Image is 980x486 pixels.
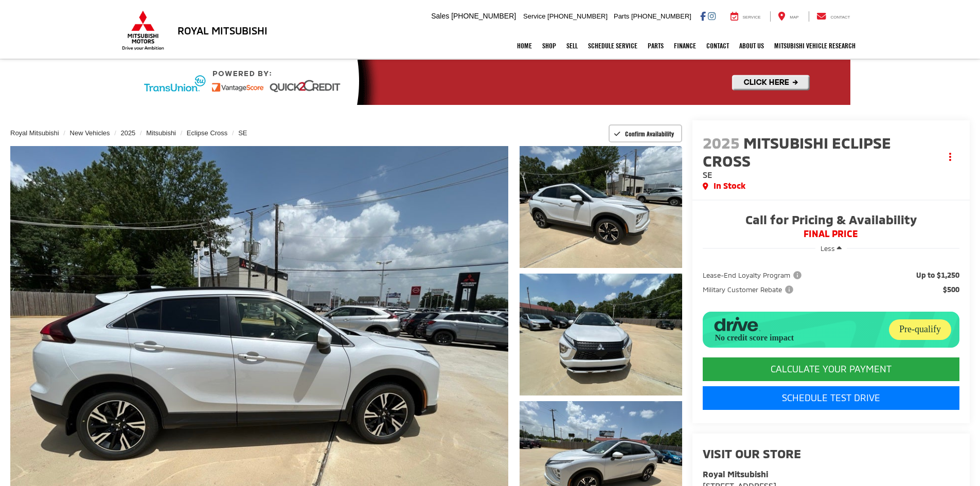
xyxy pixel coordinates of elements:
[703,133,891,170] span: Mitsubishi Eclipse Cross
[703,170,712,179] span: SE
[561,33,583,59] a: Sell
[703,229,959,239] span: FINAL PRICE
[743,15,761,20] span: Service
[943,284,959,295] span: $500
[537,33,561,59] a: Shop
[120,129,135,137] a: 2025
[547,12,608,20] span: [PHONE_NUMBER]
[703,284,795,295] span: Military Customer Rebate
[703,357,959,381] : CALCULATE YOUR PAYMENT
[703,386,959,410] a: Schedule Test Drive
[518,145,683,269] img: 2025 Mitsubishi Eclipse Cross SE
[809,11,858,22] a: Contact
[609,124,682,142] button: Confirm Availability
[790,15,798,20] span: Map
[614,12,629,20] span: Parts
[451,12,516,20] span: [PHONE_NUMBER]
[703,270,804,280] span: Lease-End Loyalty Program
[177,25,268,36] h3: Royal Mitsubishi
[703,213,959,229] span: Call for Pricing & Availability
[723,11,769,22] a: Service
[431,12,449,20] span: Sales
[643,33,669,59] a: Parts: Opens in a new tab
[734,33,769,59] a: About Us
[949,153,951,161] span: dropdown dots
[916,270,959,280] span: Up to $1,250
[669,33,701,59] a: Finance
[120,10,166,50] img: Mitsubishi
[941,148,959,166] button: Actions
[830,15,850,20] span: Contact
[10,129,59,137] a: Royal Mitsubishi
[625,130,674,138] span: Confirm Availability
[512,33,537,59] a: Home
[703,133,740,152] span: 2025
[708,12,716,20] a: Instagram: Click to visit our Instagram page
[523,12,545,20] span: Service
[130,60,850,105] img: Quick2Credit
[703,284,797,295] button: Military Customer Rebate
[583,33,643,59] a: Schedule Service: Opens in a new tab
[146,129,176,137] a: Mitsubishi
[703,469,768,479] strong: Royal Mitsubishi
[815,239,847,258] button: Less
[770,11,806,22] a: Map
[238,129,247,137] a: SE
[714,180,745,192] span: In Stock
[518,272,683,397] img: 2025 Mitsubishi Eclipse Cross SE
[769,33,861,59] a: Mitsubishi Vehicle Research
[187,129,227,137] a: Eclipse Cross
[631,12,691,20] span: [PHONE_NUMBER]
[520,146,682,268] a: Expand Photo 1
[520,274,682,395] a: Expand Photo 2
[700,12,706,20] a: Facebook: Click to visit our Facebook page
[70,129,110,137] a: New Vehicles
[703,447,959,460] h2: Visit our Store
[701,33,734,59] a: Contact
[703,270,805,280] button: Lease-End Loyalty Program
[821,244,835,253] span: Less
